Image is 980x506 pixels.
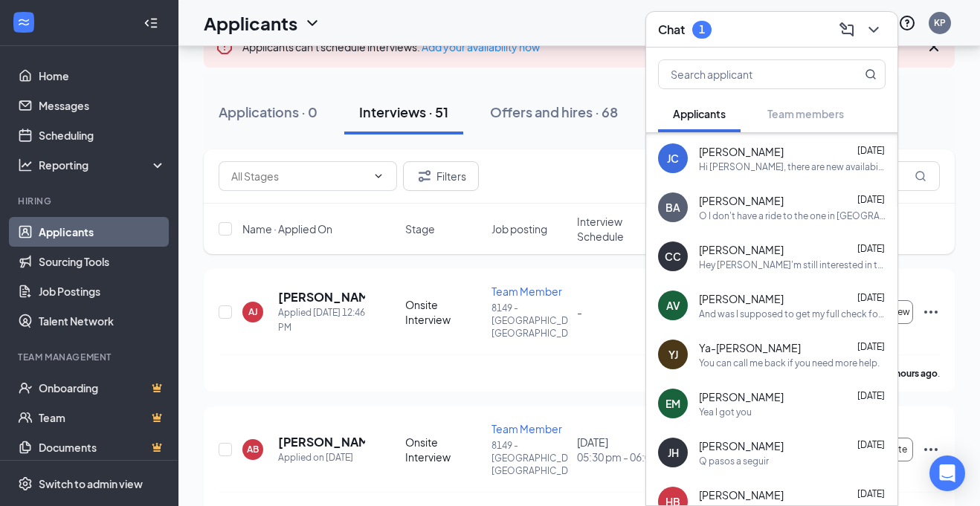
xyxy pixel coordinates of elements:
span: [PERSON_NAME] [699,193,784,208]
span: [DATE] [857,341,885,352]
div: JC [667,151,679,166]
svg: MagnifyingGlass [865,68,877,80]
span: [DATE] [857,390,885,401]
a: Applicants [39,217,166,247]
button: Filter Filters [403,161,479,191]
div: You can call me back if you need more help. [699,357,880,369]
div: Applications · 0 [219,103,317,121]
span: [DATE] [857,292,885,303]
span: 05:30 pm - 06:00 pm [577,450,654,464]
div: Switch to admin view [39,476,143,491]
svg: ChevronDown [373,170,384,182]
span: [DATE] [857,488,885,499]
div: Hey [PERSON_NAME]'m still interested in the position [699,259,886,271]
span: Team members [767,107,844,120]
a: Messages [39,91,166,120]
span: Applicants [673,107,726,120]
div: Hiring [18,195,163,207]
a: TeamCrown [39,403,166,432]
div: KP [934,16,946,29]
h5: [PERSON_NAME] [278,289,365,305]
div: AV [666,298,680,313]
a: Talent Network [39,306,166,336]
span: Job posting [491,221,547,236]
span: [DATE] [857,194,885,205]
button: ChevronDown [862,18,886,42]
h1: Applicants [204,10,297,36]
svg: ChevronDown [303,14,321,32]
span: Team Member [491,285,562,298]
p: 8149 - [GEOGRAPHIC_DATA], [GEOGRAPHIC_DATA] [491,439,569,477]
svg: Error [216,38,233,56]
span: [PERSON_NAME] [699,438,784,453]
span: Stage [405,221,435,236]
div: Onsite Interview [405,435,483,464]
span: Interview Schedule [577,214,654,244]
span: Applicants can't schedule interviews. [242,40,540,53]
div: And was I supposed to get my full check for the two weeks that I was working or only half? [699,308,886,320]
div: Onsite Interview [405,297,483,327]
svg: Settings [18,476,33,491]
svg: QuestionInfo [898,14,916,32]
div: CC [665,249,681,264]
span: Ya-[PERSON_NAME] [699,340,801,355]
svg: Ellipses [922,441,940,458]
a: Home [39,61,166,91]
svg: ComposeMessage [838,21,856,39]
h5: [PERSON_NAME] [278,434,365,450]
div: Q pasos a seguir [699,455,769,467]
h3: Chat [658,22,685,38]
div: Team Management [18,351,163,363]
div: 1 [699,23,705,36]
svg: Analysis [18,158,33,172]
a: Add your availability now [422,40,540,53]
span: [PERSON_NAME] [699,487,784,502]
div: Reporting [39,158,167,172]
a: OnboardingCrown [39,373,166,403]
div: JH [668,445,679,460]
div: Interviews · 51 [359,103,448,121]
span: Team Member [491,422,562,435]
svg: Ellipses [922,303,940,321]
button: ComposeMessage [835,18,859,42]
b: 5 hours ago [889,368,938,379]
input: All Stages [231,168,367,184]
svg: MagnifyingGlass [915,170,926,182]
svg: Collapse [144,16,158,30]
svg: Filter [416,167,433,185]
div: Open Intercom Messenger [929,455,965,491]
div: BA [665,200,680,215]
span: [DATE] [857,439,885,450]
div: AJ [248,305,258,318]
a: DocumentsCrown [39,432,166,462]
svg: ChevronDown [865,21,883,39]
div: Applied on [DATE] [278,450,365,465]
div: AB [247,443,259,455]
p: 8149 - [GEOGRAPHIC_DATA], [GEOGRAPHIC_DATA] [491,302,569,340]
div: Offers and hires · 68 [490,103,618,121]
span: [PERSON_NAME] [699,144,784,159]
svg: WorkstreamLogo [16,15,31,30]
input: Search applicant [659,60,835,88]
div: EM [665,396,680,411]
div: Yea I got you [699,406,752,418]
a: Scheduling [39,120,166,150]
a: Sourcing Tools [39,247,166,276]
span: [DATE] [857,243,885,254]
span: [PERSON_NAME] [699,389,784,404]
svg: Cross [925,38,943,56]
a: Job Postings [39,276,166,306]
div: Hi [PERSON_NAME], there are new availabilities for an interview. This is a reminder to schedule y... [699,160,886,173]
div: Applied [DATE] 12:46 PM [278,305,365,335]
span: [PERSON_NAME] [699,291,784,306]
span: Name · Applied On [242,221,332,236]
span: [PERSON_NAME] [699,242,784,257]
div: [DATE] [577,435,654,464]
span: - [577,305,582,319]
span: [DATE] [857,145,885,156]
div: O I don't have a ride to the one in [GEOGRAPHIC_DATA][PERSON_NAME] I was planing one going down t... [699,210,886,222]
div: YJ [668,347,678,362]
